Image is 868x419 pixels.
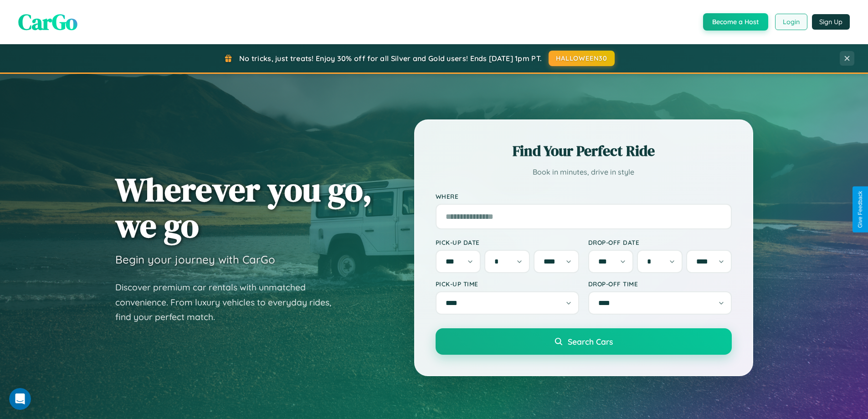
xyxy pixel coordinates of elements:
[588,238,732,246] label: Drop-off Date
[436,141,732,161] h2: Find Your Perfect Ride
[436,280,579,288] label: Pick-up Time
[436,238,579,246] label: Pick-up Date
[115,171,372,243] h1: Wherever you go, we go
[239,54,542,63] span: No tricks, just treats! Enjoy 30% off for all Silver and Gold users! Ends [DATE] 1pm PT.
[436,166,732,179] p: Book in minutes, drive in style
[703,13,768,31] button: Become a Host
[588,280,732,288] label: Drop-off Time
[568,336,613,347] span: Search Cars
[857,191,863,228] div: Give Feedback
[812,14,850,30] button: Sign Up
[115,253,275,266] h3: Begin your journey with CarGo
[115,280,343,325] p: Discover premium car rentals with unmatched convenience. From luxury vehicles to everyday rides, ...
[436,328,732,355] button: Search Cars
[18,7,77,37] span: CarGo
[9,388,31,410] iframe: Intercom live chat
[775,14,807,30] button: Login
[549,51,615,66] button: HALLOWEEN30
[436,192,732,200] label: Where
